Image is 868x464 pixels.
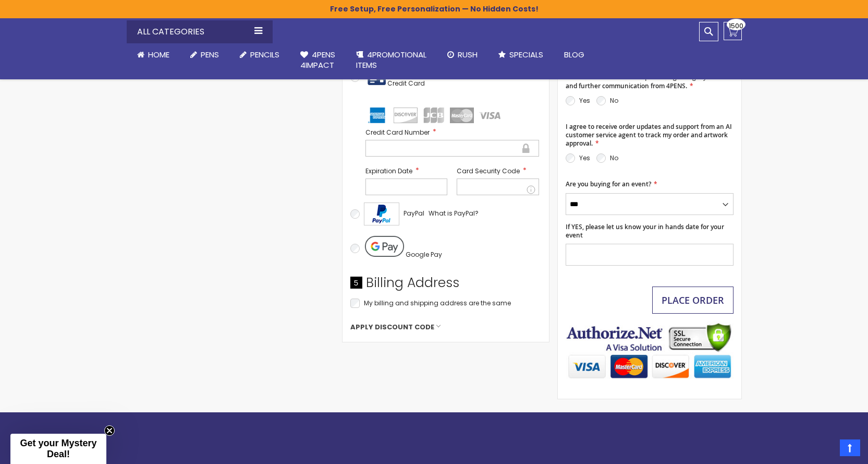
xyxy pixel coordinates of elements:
span: Place Order [662,294,724,306]
label: Yes [579,96,590,105]
button: Place Order [652,287,733,314]
div: Billing Address [350,274,541,297]
label: Card Security Code [457,166,539,176]
a: Specials [488,43,554,66]
span: What is PayPal? [429,209,479,218]
div: All Categories [127,20,273,43]
a: Pens [180,43,229,66]
label: No [610,153,618,162]
span: Rush [458,49,478,60]
span: Get your Mystery Deal! [20,438,96,459]
a: 1500 [724,22,742,40]
button: Close teaser [104,425,115,436]
div: Secure transaction [521,142,531,154]
img: visa [478,108,502,123]
span: Blog [564,49,584,60]
img: mastercard [450,108,474,123]
a: Home [127,43,180,66]
a: Rush [437,43,488,66]
span: PayPal [404,209,424,218]
label: No [610,96,618,105]
span: 4Pens 4impact [300,49,335,70]
img: jcb [422,108,446,123]
img: amex [365,108,389,123]
span: Google Pay [406,250,442,259]
label: Yes [579,153,590,162]
span: If YES, please let us know your in hands date for your event [566,222,724,240]
img: Pay with Google Pay [365,236,404,257]
a: Blog [554,43,595,66]
span: Specials [509,49,543,60]
span: Apply Discount Code [350,323,434,332]
span: 4PROMOTIONAL ITEMS [356,49,426,70]
span: Are you buying for an event? [566,180,651,188]
label: Credit Card Number [365,127,539,137]
span: 1500 [729,21,743,31]
span: Credit Card [387,79,425,88]
span: I agree to receive order updates and support from an AI customer service agent to track my order ... [566,122,732,148]
a: Top [840,439,860,456]
span: Pencils [250,49,279,60]
div: Get your Mystery Deal!Close teaser [10,434,106,464]
span: Pens [201,49,219,60]
img: discover [394,108,418,123]
span: Home [148,49,169,60]
a: 4PROMOTIONALITEMS [346,43,437,77]
a: Pencils [229,43,290,66]
a: 4Pens4impact [290,43,346,77]
a: What is PayPal? [429,207,479,220]
span: My billing and shipping address are the same [364,299,511,307]
img: Acceptance Mark [364,203,399,225]
span: I consent to receive SMS updates regarding my order and further communication from 4PENS. [566,73,724,90]
label: Expiration Date [365,166,448,176]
